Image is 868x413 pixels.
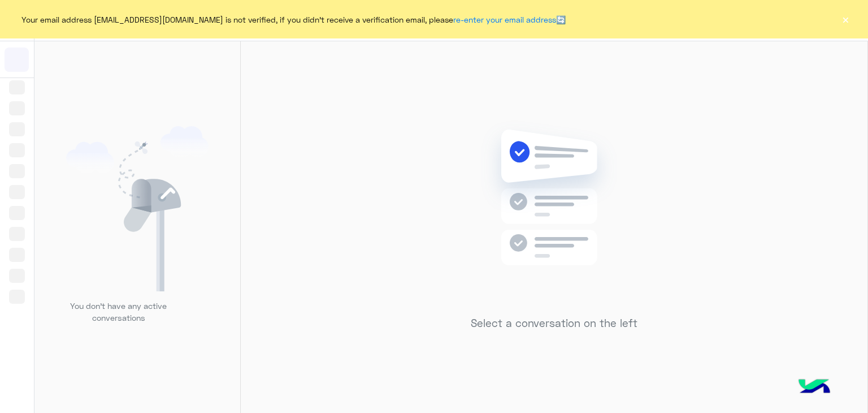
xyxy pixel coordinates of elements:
[66,126,209,291] img: empty users
[62,300,176,324] p: You don’t have any active conversations
[471,317,637,330] h5: Select a conversation on the left
[453,15,556,24] a: re-enter your email address
[840,14,851,25] button: ×
[472,121,636,308] img: no messages
[21,14,566,25] span: Your email address [EMAIL_ADDRESS][DOMAIN_NAME] is not verified, if you didn't receive a verifica...
[795,368,834,407] img: hulul-logo.png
